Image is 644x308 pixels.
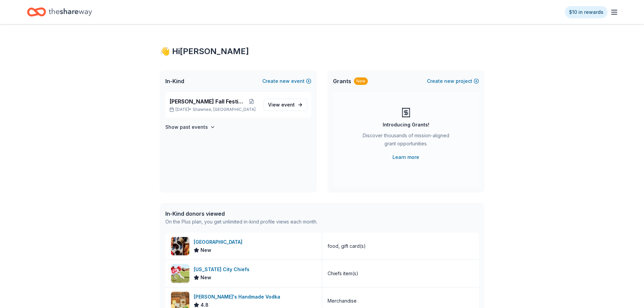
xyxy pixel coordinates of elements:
[262,77,311,85] button: Createnewevent
[171,237,189,255] img: Image for North Italia
[169,107,258,112] p: [DATE] •
[165,123,208,131] h4: Show past events
[281,102,295,108] span: event
[264,99,307,111] a: View event
[200,246,211,254] span: New
[194,265,252,274] div: [US_STATE] City Chiefs
[165,77,184,85] span: In-Kind
[200,274,211,282] span: New
[565,6,607,18] a: $10 in rewards
[444,77,454,85] span: new
[194,238,245,246] div: [GEOGRAPHIC_DATA]
[280,77,290,85] span: new
[169,97,245,105] span: [PERSON_NAME] Fall Festival
[27,4,92,20] a: Home
[354,77,368,85] div: New
[160,46,484,57] div: 👋 Hi [PERSON_NAME]
[193,107,256,112] span: Shawnee, [GEOGRAPHIC_DATA]
[333,77,351,85] span: Grants
[383,121,429,129] div: Introducing Grants!
[328,242,366,250] div: food, gift card(s)
[268,101,295,109] span: View
[165,218,317,226] div: On the Plus plan, you get unlimited in-kind profile views each month.
[171,264,189,283] img: Image for Kansas City Chiefs
[427,77,479,85] button: Createnewproject
[392,153,419,161] a: Learn more
[194,293,283,301] div: [PERSON_NAME]'s Handmade Vodka
[165,210,317,218] div: In-Kind donors viewed
[328,269,358,278] div: Chiefs item(s)
[360,132,452,150] div: Discover thousands of mission-aligned grant opportunities.
[328,297,357,305] div: Merchandise
[165,123,215,131] button: Show past events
